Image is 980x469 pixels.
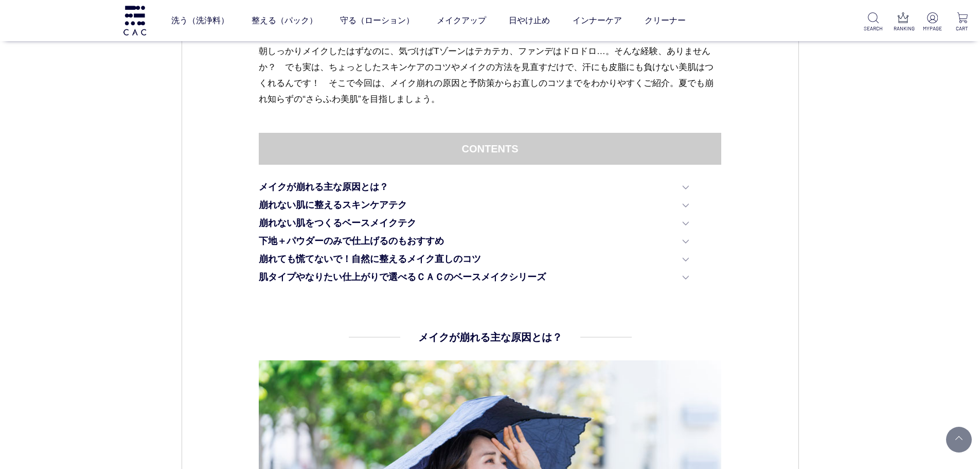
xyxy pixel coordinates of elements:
a: インナーケア [573,6,622,35]
a: MYPAGE [923,12,942,32]
a: RANKING [894,12,913,32]
img: logo [122,6,148,35]
a: 崩れても慌てないで！自然に整えるメイク直しのコツ [259,252,689,266]
img: website_grey.svg [16,27,25,36]
p: RANKING [894,25,913,32]
p: CART [953,25,972,32]
p: SEARCH [864,25,883,32]
a: 下地＋パウダーのみで仕上げるのもおすすめ [259,234,689,248]
img: logo_orange.svg [16,16,25,25]
p: MYPAGE [923,25,942,32]
a: 肌タイプやなりたい仕上がりで選べるＣＡＣのベースメイクシリーズ [259,270,689,284]
a: CART [953,12,972,32]
img: tab_domain_overview_orange.svg [35,61,43,69]
a: メイクアップ [437,6,486,35]
div: ドメイン概要 [46,62,86,68]
dt: CONTENTS [259,133,721,165]
img: tab_keywords_by_traffic_grey.svg [108,61,116,69]
a: 整える（パック） [252,6,317,35]
a: 守る（ローション） [340,6,414,35]
a: 崩れない肌をつくるベースメイクテク [259,216,689,230]
h4: メイクが崩れる主な原因とは？ [418,329,562,345]
div: キーワード流入 [119,62,166,68]
a: 洗う（洗浄料） [171,6,229,35]
a: SEARCH [864,12,883,32]
a: メイクが崩れる主な原因とは？ [259,180,689,194]
a: 日やけ止め [509,6,550,35]
a: クリーナー [645,6,686,35]
p: 朝しっかりメイクしたはずなのに、気づけばTゾーンはテカテカ、ファンデはドロドロ…。そんな経験、ありませんか？ でも実は、ちょっとしたスキンケアのコツやメイクの方法を見直すだけで、汗にも皮脂にも負... [259,43,721,107]
a: 崩れない肌に整えるスキンケアテク [259,198,689,212]
div: v 4.0.25 [29,16,50,25]
div: ドメイン: [DOMAIN_NAME] [27,27,119,36]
